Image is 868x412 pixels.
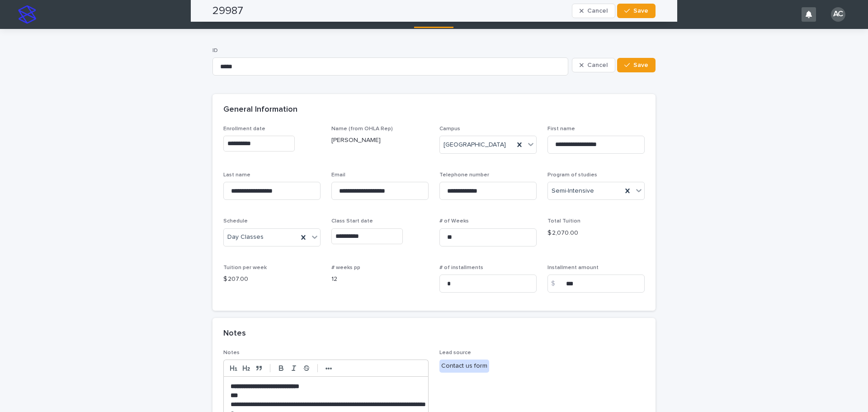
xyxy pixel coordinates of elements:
span: Cancel [587,62,608,68]
span: # weeks pp [331,265,360,270]
p: $ 2,070.00 [547,228,645,238]
span: Email [331,172,345,178]
p: [PERSON_NAME] [331,136,429,145]
p: $ 207.00 [223,275,321,284]
span: Name (from OHLA Rep) [331,126,393,132]
span: ID [212,48,218,53]
strong: ••• [325,365,332,372]
span: Enrollment date [223,126,265,132]
img: stacker-logo-s-only.png [18,5,36,24]
div: AC [831,7,845,22]
span: Semi-Intensive [552,186,594,196]
span: Save [633,62,648,68]
button: Save [617,58,656,72]
span: Lead source [439,350,471,355]
span: Program of studies [547,172,597,178]
h2: General Information [223,105,297,115]
span: Tuition per week [223,265,267,270]
span: Last name [223,172,250,178]
span: Campus [439,126,460,132]
span: Class Start date [331,218,373,224]
span: [GEOGRAPHIC_DATA] [443,140,506,150]
div: Contact us form [439,360,489,373]
span: # of installments [439,265,483,270]
h2: Notes [223,329,246,339]
span: Installment amount [547,265,599,270]
span: Total Tuition [547,218,580,224]
p: 12 [331,275,429,284]
span: # of Weeks [439,218,469,224]
span: Day Classes [227,232,264,242]
span: Notes [223,350,240,355]
span: First name [547,126,575,132]
span: Telephone number [439,172,489,178]
span: Schedule [223,218,248,224]
button: ••• [322,363,335,374]
div: $ [547,275,566,293]
button: Cancel [572,58,615,72]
